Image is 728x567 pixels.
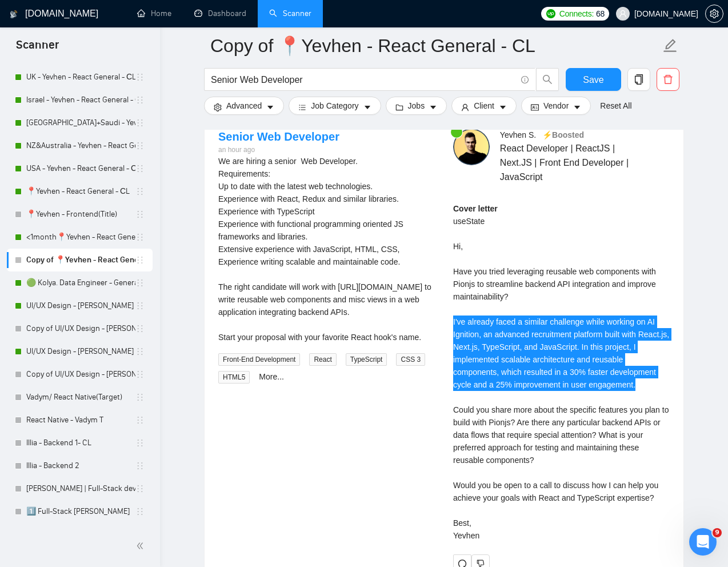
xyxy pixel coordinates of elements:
[218,353,300,366] span: Front-End Development
[26,340,135,363] a: UI/UX Design - [PERSON_NAME]
[194,9,246,18] a: dashboardDashboard
[7,180,153,203] li: 📍Yevhen - React General - СL
[705,5,723,23] button: setting
[7,203,153,226] li: 📍Yevhen - Frontend(Title)
[386,97,447,115] button: folderJobscaret-down
[7,157,153,180] li: USA - Yevhen - React General - СL
[461,103,469,111] span: user
[453,129,490,165] img: c1SzIbEPm00t23SiHkyARVMOmVneCY9unz2SixVBO24ER7hE6G1mrrfMXK5DrmUIab
[7,89,153,111] li: Israel - Yevhen - React General - СL
[542,130,584,139] span: ⚡️Boosted
[135,141,145,150] span: holder
[135,73,145,82] span: holder
[7,523,153,546] li: 🔹- Full-Stack Dmytro Mach - CL
[363,103,371,111] span: caret-down
[311,99,358,112] span: Job Category
[7,294,153,317] li: UI/UX Design - Mariana Derevianko
[26,134,135,157] a: NZ&Australia - Yevhen - React General - СL
[26,317,135,340] a: Copy of UI/UX Design - [PERSON_NAME]
[135,255,145,265] span: holder
[573,103,581,111] span: caret-down
[26,66,135,89] a: UK - Yevhen - React General - СL
[26,294,135,317] a: UI/UX Design - [PERSON_NAME]
[266,103,274,111] span: caret-down
[210,31,661,60] input: Scanner name...
[546,9,555,18] img: upwork-logo.png
[135,416,145,425] span: holder
[7,317,153,340] li: Copy of UI/UX Design - Mariana Derevianko
[7,134,153,157] li: NZ&Australia - Yevhen - React General - СL
[218,130,339,143] a: Senior Web Developer
[289,97,381,115] button: barsJob Categorycaret-down
[135,118,145,127] span: holder
[7,477,153,500] li: Illia Soroka | Full-Stack dev
[218,371,250,384] span: HTML5
[135,95,145,105] span: holder
[531,103,539,111] span: idcard
[135,301,145,310] span: holder
[214,103,222,111] span: setting
[26,249,135,271] a: Copy of 📍Yevhen - React General - СL
[536,68,559,91] button: search
[26,477,135,500] a: [PERSON_NAME] | Full-Stack dev
[135,507,145,516] span: holder
[26,432,135,454] a: Illia - Backend 1- CL
[713,528,722,537] span: 9
[135,278,145,288] span: holder
[657,68,679,91] button: delete
[521,76,529,83] span: info-circle
[135,484,145,493] span: holder
[7,454,153,477] li: Illia - Backend 2
[7,432,153,454] li: Illia - Backend 1- CL
[135,347,145,356] span: holder
[706,9,723,18] span: setting
[500,141,636,184] span: React Developer | ReactJS | Next.JS | Front End Developer | JavaScript
[499,103,507,111] span: caret-down
[26,111,135,134] a: [GEOGRAPHIC_DATA]+Saudi - Yevhen - React General - СL
[218,145,339,155] div: an hour ago
[135,164,145,173] span: holder
[7,37,68,61] span: Scanner
[451,97,517,115] button: userClientcaret-down
[135,393,145,402] span: holder
[7,386,153,409] li: Vadym/ React Native(Target)
[596,7,605,20] span: 68
[429,103,437,111] span: caret-down
[537,74,558,85] span: search
[269,9,311,18] a: searchScanner
[26,157,135,180] a: USA - Yevhen - React General - СL
[26,409,135,432] a: React Native - Vadym T
[26,271,135,294] a: 🟢 Kolya. Data Engineer - General
[26,89,135,111] a: Israel - Yevhen - React General - СL
[10,5,18,23] img: logo
[135,233,145,242] span: holder
[26,386,135,409] a: Vadym/ React Native(Target)
[7,111,153,134] li: UAE+Saudi - Yevhen - React General - СL
[395,103,403,111] span: folder
[7,409,153,432] li: React Native - Vadym T
[346,353,387,366] span: TypeScript
[259,372,284,381] a: More...
[135,187,145,196] span: holder
[135,210,145,219] span: holder
[583,73,603,87] span: Save
[7,66,153,89] li: UK - Yevhen - React General - СL
[657,74,679,85] span: delete
[7,226,153,249] li: <1month📍Yevhen - React General - СL
[204,97,284,115] button: settingAdvancedcaret-down
[135,438,145,448] span: holder
[453,204,498,213] strong: Cover letter
[7,500,153,523] li: 1️⃣ Full-Stack Dmytro Mach
[408,99,425,112] span: Jobs
[135,461,145,470] span: holder
[26,203,135,226] a: 📍Yevhen - Frontend(Title)
[135,370,145,379] span: holder
[7,340,153,363] li: UI/UX Design - Natalia
[136,540,147,552] span: double-left
[566,68,621,91] button: Save
[309,353,336,366] span: React
[7,363,153,386] li: Copy of UI/UX Design - Natalia
[211,73,516,87] input: Search Freelance Jobs...
[543,99,569,112] span: Vendor
[627,68,650,91] button: copy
